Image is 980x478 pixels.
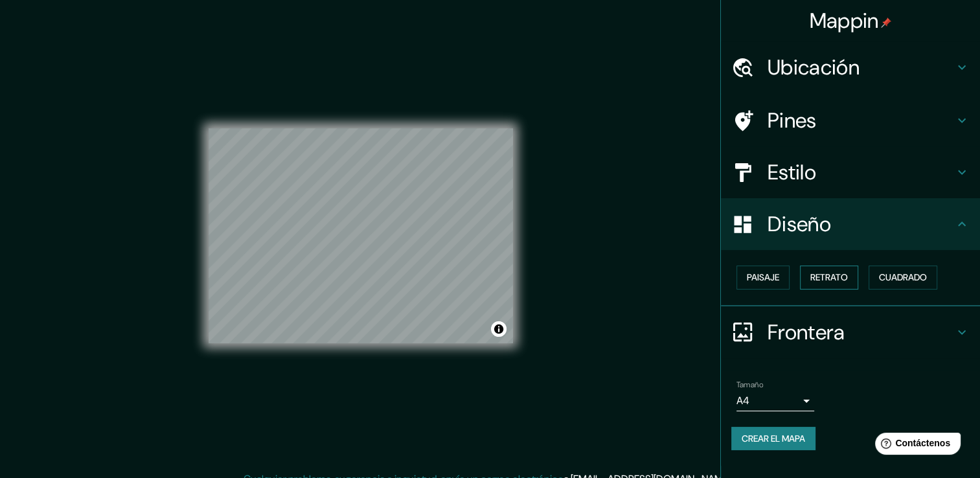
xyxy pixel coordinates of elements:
button: Retrato [800,266,858,290]
font: Cuadrado [879,269,927,286]
div: Estilo [721,146,980,198]
div: Pines [721,95,980,146]
font: Paisaje [747,269,779,286]
div: Ubicación [721,41,980,93]
h4: Ubicación [768,54,954,80]
div: Diseño [721,198,980,250]
button: Paisaje [736,266,790,290]
font: Crear el mapa [742,431,805,447]
font: Mappin [810,7,879,34]
button: Alternar atribución [491,321,507,337]
h4: Pines [768,108,954,133]
img: pin-icon.png [881,17,891,28]
label: Tamaño [736,379,763,390]
button: Crear el mapa [731,427,815,451]
canvas: Mapa [209,128,513,343]
iframe: Help widget launcher [865,427,966,464]
h4: Estilo [768,159,954,185]
button: Cuadrado [869,266,937,290]
h4: Diseño [768,211,954,237]
font: Retrato [810,269,848,286]
h4: Frontera [768,319,954,345]
div: Frontera [721,306,980,358]
div: A4 [736,391,814,411]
